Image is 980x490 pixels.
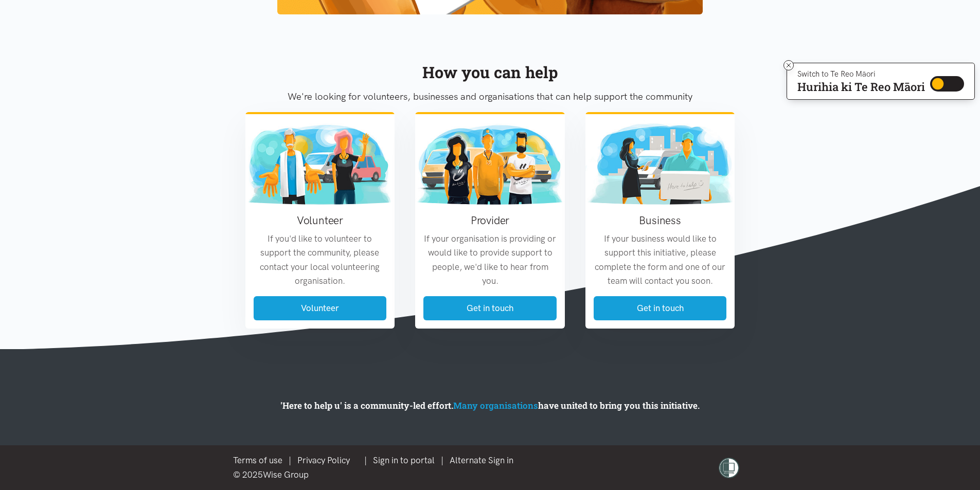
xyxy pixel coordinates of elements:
[233,455,282,465] a: Terms of use
[373,455,435,465] a: Sign in to portal
[297,455,350,465] a: Privacy Policy
[594,232,727,288] p: If your business would like to support this initiative, please complete the form and one of our t...
[423,232,557,288] p: If your organisation is providing or would like to provide support to people, we'd like to hear f...
[254,213,387,228] h3: Volunteer
[245,89,735,104] p: We're looking for volunteers, businesses and organisations that can help support the community
[233,468,520,482] div: © 2025
[594,213,727,228] h3: Business
[254,296,387,320] a: Volunteer
[797,82,925,92] p: Hurihia ki Te Reo Māori
[453,400,538,411] a: Many organisations
[233,453,520,467] div: |
[423,296,557,320] a: Get in touch
[594,296,727,320] a: Get in touch
[263,469,309,480] a: Wise Group
[797,71,925,77] p: Switch to Te Reo Māori
[254,232,387,288] p: If you'd like to volunteer to support the community, please contact your local volunteering organ...
[423,213,557,228] h3: Provider
[245,60,735,85] div: How you can help
[174,398,807,412] p: 'Here to help u' is a community-led effort. have united to bring you this initiative.
[719,458,739,478] img: shielded
[364,455,520,465] span: | |
[450,455,513,465] a: Alternate Sign in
